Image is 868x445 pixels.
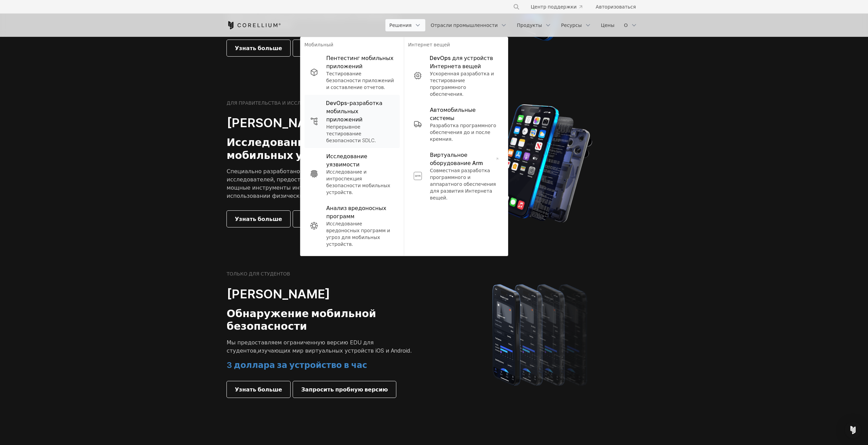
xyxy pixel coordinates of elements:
[517,22,542,28] font: Продукты
[408,102,503,147] a: Автомобильные системы Разработка программного обеспечения до и после кремния.
[227,211,291,227] a: Узнать больше
[326,100,382,123] font: DevOps-разработка мобильных приложений
[258,347,412,354] font: изучающих мир виртуальных устройств iOS и Android.
[227,168,416,199] font: Специально разработано для правительственных организаций и исследователей, предоставляет возможно...
[293,381,396,398] a: Запросить пробную версию
[326,153,367,168] font: Исследование уязвимости
[408,50,503,102] a: DevOps для устройств Интернета вещей Ускоренная разработка и тестирование программного обеспечения.
[601,22,615,28] font: Цены
[531,4,576,10] font: Центр поддержки
[430,122,496,142] font: Разработка программного обеспечения до и после кремния.
[408,147,503,205] a: Виртуальное оборудование Arm Совместная разработка программного и аппаратного обеспечения для раз...
[389,22,412,28] font: Решения
[227,307,376,332] font: Обнаружение мобильной безопасности
[304,42,333,47] font: Мобильный
[293,40,396,56] a: Запросить пробную версию
[227,339,374,354] font: Мы предоставляем ограниченную версию EDU для студентов,
[304,50,399,95] a: Пентестинг мобильных приложений Тестирование безопасности приложений и составление отчетов.
[326,71,394,90] font: Тестирование безопасности приложений и составление отчетов.
[430,167,496,201] font: Совместная разработка программного и аппаратного обеспечения для развития Интернета вещей.
[301,386,388,393] font: Запросить пробную версию
[326,205,386,220] font: Анализ вредоносных программ
[304,200,399,252] a: Анализ вредоносных программ Исследование вредоносных программ и угроз для мобильных устройств.
[304,148,399,200] a: Исследование уязвимости Исследование и интроспекция безопасности мобильных устройств.
[431,22,498,28] font: Отрасли промышленности
[326,221,390,247] font: Исследование вредоносных программ и угроз для мобильных устройств.
[596,4,636,10] font: Авторизоваться
[561,22,582,28] font: Ресурсы
[510,1,523,13] button: Поиск
[227,136,388,161] font: Исследование уязвимостей мобильных устройств
[227,271,290,277] font: ТОЛЬКО ДЛЯ СТУДЕНТОВ
[479,275,603,394] img: Линейка из четырёх моделей iPhone становится всё более градиентной и размытой
[227,115,330,130] font: [PERSON_NAME]
[430,71,494,97] font: Ускоренная разработка и тестирование программного обеспечения.
[293,211,396,227] a: Запросить пробную версию
[430,55,493,70] font: DevOps для устройств Интернета вещей
[490,104,592,223] img: Модель iPhone разделена на механику, используемую для создания физического устройства.
[235,216,282,222] font: Узнать больше
[430,151,483,166] font: Виртуальное оборудование Arm
[227,381,291,398] a: Узнать больше
[326,169,390,195] font: Исследование и интроспекция безопасности мобильных устройств.
[227,100,329,106] font: ДЛЯ ПРАВИТЕЛЬСТВА И ИССЛЕДОВАНИЙ
[235,386,282,393] font: Узнать больше
[326,124,376,143] font: Непрерывное тестирование безопасности SDLC.
[326,55,393,70] font: Пентестинг мобильных приложений
[227,286,330,301] font: [PERSON_NAME]
[227,360,367,370] font: 3 доллара за устройство в час
[304,95,399,148] a: DevOps-разработка мобильных приложений Непрерывное тестирование безопасности SDLC.
[845,422,861,438] div: Открытый Интерком Мессенджер
[430,106,475,121] font: Автомобильные системы
[227,40,291,56] a: Узнать больше
[235,45,282,51] font: Узнать больше
[624,22,628,28] font: О
[505,1,641,13] div: Меню навигации
[227,21,281,29] a: Кореллиум Дом
[385,19,642,31] div: Меню навигации
[408,42,450,47] font: Интернет вещей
